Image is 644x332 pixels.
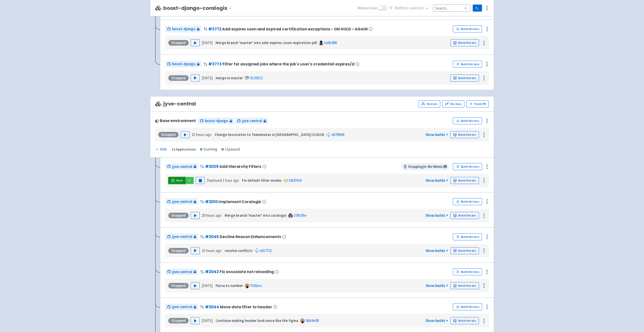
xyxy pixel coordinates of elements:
[191,39,200,46] button: Play
[219,164,261,169] span: Add Hierarchy Filters
[155,119,196,123] div: Base environment
[155,146,167,152] div: Hide
[332,132,344,137] a: d6789d6
[216,76,243,80] strong: merge in master
[357,5,377,11] span: Minimal view
[453,303,482,310] a: Build History
[410,6,423,10] span: selected
[242,178,282,183] strong: Fix default filter modes
[168,318,189,323] div: Stopped
[433,5,471,11] input: Search...
[208,26,221,32] a: #3772
[202,248,222,253] time: 21 hours ago
[222,27,368,31] span: Add expires soon and expired certification exceptions - ON HOLD - AGAIN
[425,248,448,253] a: Show builds +
[172,199,192,205] span: jyve-central
[450,75,479,82] a: Build Details
[425,318,448,323] a: Show builds +
[176,178,183,182] span: Visit
[205,164,218,169] a: #2039
[168,283,189,288] div: Stopped
[453,61,482,68] a: Build History
[222,62,354,66] span: Filter for assigned jobs where the job's user's credential expires/d
[216,318,298,323] strong: Continue making header look more like the figma
[216,40,317,45] strong: Merge branch 'master' into add-expires-soon-expiration-pill
[165,26,202,32] a: boost-django
[165,163,198,170] a: jyve-central
[453,25,482,32] a: Build History
[225,213,287,218] strong: Merge branch 'master' into coralogix
[165,233,198,240] a: jyve-central
[221,146,240,152] div: 11 paused
[294,213,306,218] a: 338c95e
[450,212,479,219] a: Build Details
[324,40,337,45] a: bd8c880
[450,247,479,254] a: Build Details
[205,234,219,239] a: #2045
[223,178,239,183] time: 1 hour ago
[215,132,324,137] strong: Change Associates to Teammates in [GEOGRAPHIC_DATA] (#2024)
[473,5,482,12] a: Terminal
[191,317,200,324] button: Play
[250,283,262,288] a: f026acc
[168,75,189,81] div: Stopped
[202,283,213,288] time: [DATE]
[202,40,213,45] time: [DATE]
[172,164,192,170] span: jyve-central
[419,100,440,107] a: Visitors
[220,270,274,274] span: Fix associate not reloading
[450,282,479,289] a: Build Details
[220,235,281,239] span: Decline Reason Enhancements
[216,283,243,288] strong: Parse to number
[205,304,219,310] a: #2044
[425,283,448,288] a: Show builds +
[172,269,192,275] span: jyve-central
[425,132,448,137] a: Show builds +
[220,305,272,309] span: Move date filter to header
[196,177,205,184] button: Pause
[172,304,192,310] span: jyve-central
[289,178,302,183] a: b825fb0
[158,132,179,137] div: Stopped
[202,76,213,80] time: [DATE]
[242,118,262,124] span: jyve-central
[191,282,200,289] button: Play
[260,248,272,253] a: a617f21
[225,248,253,253] strong: resolve conflicts
[401,163,449,170] span: Stopping in 4 hr 46 min
[191,75,200,82] button: Play
[450,39,479,46] a: Build Details
[442,100,464,107] a: Env Vars
[425,178,448,183] a: Show builds +
[250,76,263,80] a: 6136552
[163,5,234,11] button: boost-django-coralogix
[165,198,198,205] a: jyve-central
[450,317,479,324] a: Build Details
[207,178,239,183] span: Deployed
[208,61,221,67] a: #3773
[200,146,217,152] div: 1 running
[306,318,319,323] a: 0bb9e98
[172,146,196,152] div: 12 Applications
[425,213,448,218] a: Show builds +
[165,61,202,67] a: boost-django
[168,213,189,218] div: Stopped
[165,269,198,275] a: jyve-central
[155,101,196,107] span: jyve-central
[181,131,190,138] button: Play
[453,268,482,275] a: Build History
[155,146,168,152] button: Hide
[168,40,189,46] div: Stopped
[453,198,482,205] a: Build History
[165,304,198,310] a: jyve-central
[395,5,423,11] span: No filter s
[172,26,195,32] span: boost-django
[192,132,212,137] time: 21 hours ago
[453,117,482,124] a: Build History
[235,118,268,124] a: jyve-central
[168,177,185,184] a: Visit
[202,213,222,218] time: 20 hours ago
[450,131,479,138] a: Build Details
[205,118,228,124] span: boost-django
[191,212,200,219] button: Play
